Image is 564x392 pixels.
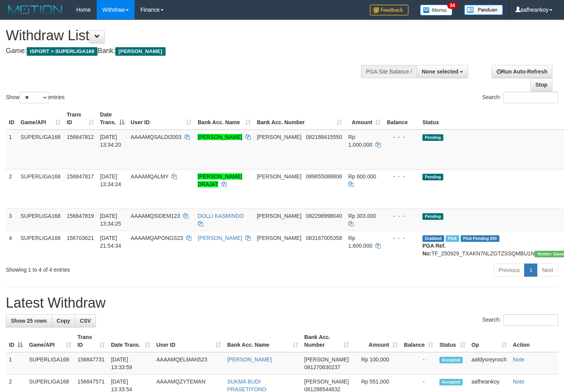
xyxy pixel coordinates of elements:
[11,318,47,324] span: Show 25 rows
[67,213,94,219] span: 156847819
[422,174,443,180] span: Pending
[6,130,17,169] td: 1
[6,169,17,209] td: 2
[19,92,48,103] select: Showentries
[6,352,26,375] td: 1
[345,108,384,130] th: Amount: activate to sort column ascending
[115,47,165,56] span: [PERSON_NAME]
[26,352,74,375] td: SUPERLIGA168
[422,134,443,141] span: Pending
[108,330,153,352] th: Date Trans.: activate to sort column ascending
[464,5,503,15] img: panduan.png
[417,65,468,78] button: None selected
[6,295,558,311] h1: Latest Withdraw
[51,314,75,327] a: Copy
[198,173,242,187] a: [PERSON_NAME] DRAJAT
[67,235,94,241] span: 156703621
[80,318,91,324] span: CSV
[524,264,537,277] a: 1
[100,213,121,227] span: [DATE] 13:34:25
[537,264,558,277] a: Next
[74,330,108,352] th: Trans ID: activate to sort column ascending
[387,173,416,180] div: - - -
[224,330,301,352] th: Bank Acc. Name: activate to sort column ascending
[6,231,17,260] td: 4
[131,235,183,241] span: AAAAMQAPONGS23
[510,330,558,352] th: Action
[6,92,65,103] label: Show entries
[422,213,443,220] span: Pending
[348,235,372,249] span: Rp 1.600.000
[75,314,96,327] a: CSV
[131,173,169,180] span: AAAAMQALMY
[306,173,342,180] span: Copy 089655088806 to clipboard
[420,5,453,15] img: Button%20Memo.svg
[257,173,301,180] span: [PERSON_NAME]
[198,213,244,219] a: DOLLI KASMINDO
[108,352,153,375] td: [DATE] 13:33:59
[153,352,224,375] td: AAAAMQELMAN523
[439,357,463,363] span: Accepted
[492,65,552,78] a: Run Auto-Refresh
[352,352,401,375] td: Rp 100,000
[17,209,64,231] td: SUPERLIGA168
[446,235,459,242] span: Marked by aafchhiseyha
[131,213,180,219] span: AAAAMQSIDEM123
[17,108,64,130] th: Game/API: activate to sort column ascending
[6,314,52,327] a: Show 25 rows
[494,264,525,277] a: Previous
[6,28,368,43] h1: Withdraw List
[74,352,108,375] td: 156847731
[401,352,436,375] td: -
[447,2,458,9] span: 34
[482,314,558,326] label: Search:
[422,243,446,257] b: PGA Ref. No:
[67,173,94,180] span: 156847817
[301,330,352,352] th: Bank Acc. Number: activate to sort column ascending
[257,213,301,219] span: [PERSON_NAME]
[348,134,372,148] span: Rp 1.000.000
[100,173,121,187] span: [DATE] 13:34:24
[384,108,419,130] th: Balance
[530,78,552,91] a: Stop
[100,235,121,249] span: [DATE] 21:54:34
[17,130,64,169] td: SUPERLIGA168
[257,134,301,140] span: [PERSON_NAME]
[17,169,64,209] td: SUPERLIGA168
[387,133,416,141] div: - - -
[17,231,64,260] td: SUPERLIGA168
[100,134,121,148] span: [DATE] 13:34:20
[254,108,345,130] th: Bank Acc. Number: activate to sort column ascending
[304,356,349,363] span: [PERSON_NAME]
[306,213,342,219] span: Copy 082298998040 to clipboard
[131,134,182,140] span: AAAAMQSALDI2003
[348,213,376,219] span: Rp 303.000
[370,5,408,15] img: Feedback.jpg
[348,173,376,180] span: Rp 600.000
[26,330,74,352] th: Game/API: activate to sort column ascending
[461,235,499,242] span: PGA Pending
[513,378,525,385] a: Note
[468,330,510,352] th: Op: activate to sort column ascending
[503,92,558,103] input: Search:
[198,134,242,140] a: [PERSON_NAME]
[97,108,128,130] th: Date Trans.: activate to sort column descending
[468,352,510,375] td: aafdysreynoch
[128,108,195,130] th: User ID: activate to sort column ascending
[422,68,458,75] span: None selected
[387,212,416,220] div: - - -
[195,108,254,130] th: Bank Acc. Name: activate to sort column ascending
[361,65,417,78] div: PGA Site Balance /
[6,4,65,15] img: MOTION_logo.png
[436,330,468,352] th: Status: activate to sort column ascending
[6,330,26,352] th: ID: activate to sort column descending
[387,234,416,242] div: - - -
[198,235,242,241] a: [PERSON_NAME]
[56,318,70,324] span: Copy
[257,235,301,241] span: [PERSON_NAME]
[6,47,368,55] h4: Game: Bank:
[227,356,272,363] a: [PERSON_NAME]
[401,330,436,352] th: Balance: activate to sort column ascending
[306,235,342,241] span: Copy 083167005358 to clipboard
[6,263,229,274] div: Showing 1 to 4 of 4 entries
